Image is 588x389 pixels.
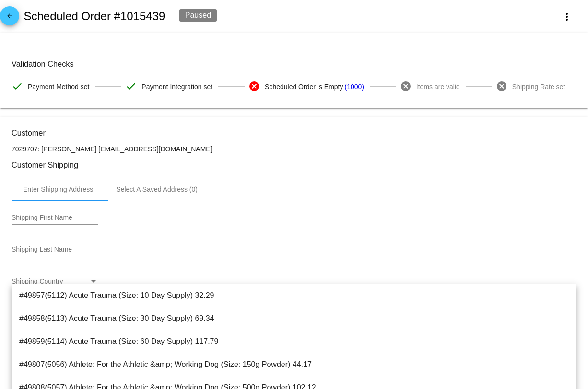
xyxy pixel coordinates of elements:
[141,77,212,97] span: Payment Integration set
[265,77,343,97] span: Scheduled Order is Empty
[116,185,198,193] div: Select A Saved Address (0)
[12,145,576,153] p: 7029707: [PERSON_NAME] [EMAIL_ADDRESS][DOMAIN_NAME]
[24,10,165,23] h2: Scheduled Order #1015439
[28,77,89,97] span: Payment Method set
[12,246,98,253] input: Shipping Last Name
[12,214,98,222] input: Shipping First Name
[496,80,507,92] mat-icon: cancel
[416,77,460,97] span: Items are valid
[4,12,15,24] mat-icon: arrow_back
[512,77,565,97] span: Shipping Rate set
[12,59,576,69] h3: Validation Checks
[12,160,576,170] h3: Customer Shipping
[400,80,412,92] mat-icon: cancel
[12,278,98,286] mat-select: Shipping Country
[12,128,576,137] h3: Customer
[12,277,63,285] span: Shipping Country
[19,330,569,353] span: #49859(5114) Acute Trauma (Size: 60 Day Supply) 117.79
[23,185,93,193] div: Enter Shipping Address
[248,80,260,92] mat-icon: cancel
[125,80,137,92] mat-icon: check
[179,9,217,22] div: Paused
[19,353,569,376] span: #49807(5056) Athlete: For the Athletic &amp; Working Dog (Size: 150g Powder) 44.17
[561,11,573,23] mat-icon: more_vert
[19,284,569,307] span: #49857(5112) Acute Trauma (Size: 10 Day Supply) 32.29
[12,80,23,92] mat-icon: check
[344,77,364,97] a: (1000)
[19,307,569,330] span: #49858(5113) Acute Trauma (Size: 30 Day Supply) 69.34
